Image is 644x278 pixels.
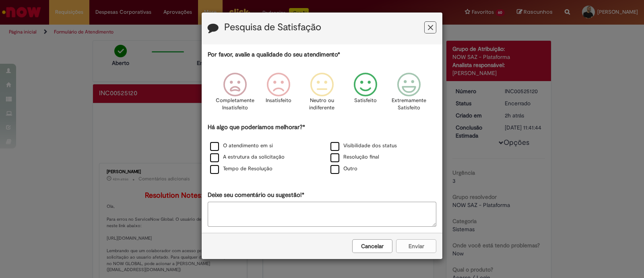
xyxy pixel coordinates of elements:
label: Pesquisa de Satisfação [224,22,321,33]
p: Completamente Insatisfeito [216,97,254,112]
p: Satisfeito [354,97,377,105]
div: Insatisfeito [258,67,299,122]
div: Extremamente Satisfeito [388,67,429,122]
label: A estrutura da solicitação [210,153,285,161]
div: Há algo que poderíamos melhorar?* [208,123,436,175]
button: Cancelar [352,239,392,253]
label: Por favor, avalie a qualidade do seu atendimento* [208,50,340,59]
p: Neutro ou indiferente [308,97,336,112]
p: Extremamente Satisfeito [392,97,426,112]
div: Completamente Insatisfeito [214,67,255,122]
p: Insatisfeito [266,97,291,105]
div: Neutro ou indiferente [301,67,343,122]
label: Deixe seu comentário ou sugestão!* [208,191,304,199]
label: Resolução final [330,153,379,161]
div: Satisfeito [345,67,386,122]
label: Outro [330,165,357,173]
label: Visibilidade dos status [330,142,397,150]
label: O atendimento em si [210,142,273,150]
label: Tempo de Resolução [210,165,272,173]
